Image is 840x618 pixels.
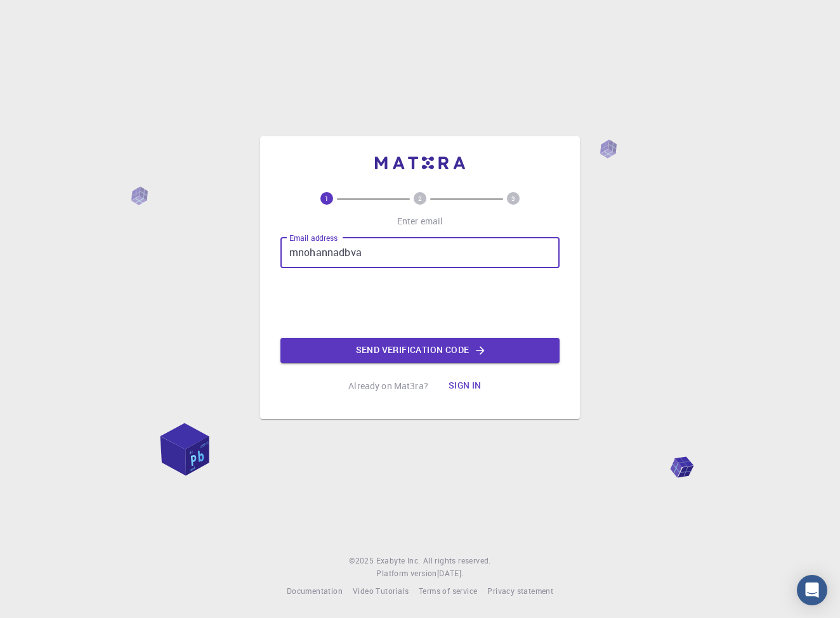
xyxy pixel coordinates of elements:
a: Documentation [287,585,343,598]
text: 3 [511,194,515,203]
button: Send verification code [280,338,560,363]
a: Video Tutorials [353,585,409,598]
span: Video Tutorials [353,586,409,596]
p: Enter email [397,215,443,228]
text: 1 [325,194,329,203]
span: © 2025 [349,555,376,567]
span: Exabyte Inc. [376,555,421,565]
p: Already on Mat3ra? [348,380,428,392]
button: Sign in [438,373,492,399]
text: 2 [418,194,422,203]
span: [DATE] . [437,568,464,578]
span: Terms of service [419,586,477,596]
a: [DATE]. [437,567,464,580]
a: Exabyte Inc. [376,555,421,567]
label: Email address [289,233,338,243]
div: Open Intercom Messenger [797,575,827,605]
span: Privacy statement [487,586,553,596]
span: All rights reserved. [423,555,491,567]
span: Platform version [376,567,436,580]
iframe: reCAPTCHA [324,278,516,328]
a: Privacy statement [487,585,553,598]
a: Terms of service [419,585,477,598]
span: Documentation [287,586,343,596]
